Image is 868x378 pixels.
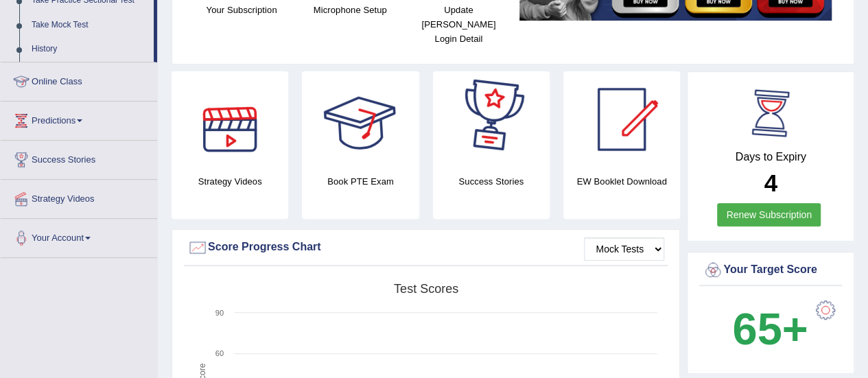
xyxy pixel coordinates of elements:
[194,3,289,17] h4: Your Subscription
[717,203,821,226] a: Renew Subscription
[187,237,664,258] div: Score Progress Chart
[25,37,154,62] a: History
[563,174,680,189] h4: EW Booklet Download
[215,309,224,317] text: 90
[703,260,838,281] div: Your Target Score
[215,349,224,357] text: 60
[764,169,777,196] b: 4
[1,180,157,214] a: Strategy Videos
[394,282,458,296] tspan: Test scores
[1,62,157,97] a: Online Class
[302,174,419,189] h4: Book PTE Exam
[1,102,157,136] a: Predictions
[1,219,157,253] a: Your Account
[1,141,157,175] a: Success Stories
[411,3,506,46] h4: Update [PERSON_NAME] Login Detail
[732,304,808,354] b: 65+
[172,174,288,189] h4: Strategy Videos
[433,174,550,189] h4: Success Stories
[703,151,838,163] h4: Days to Expiry
[303,3,397,17] h4: Microphone Setup
[25,13,154,38] a: Take Mock Test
